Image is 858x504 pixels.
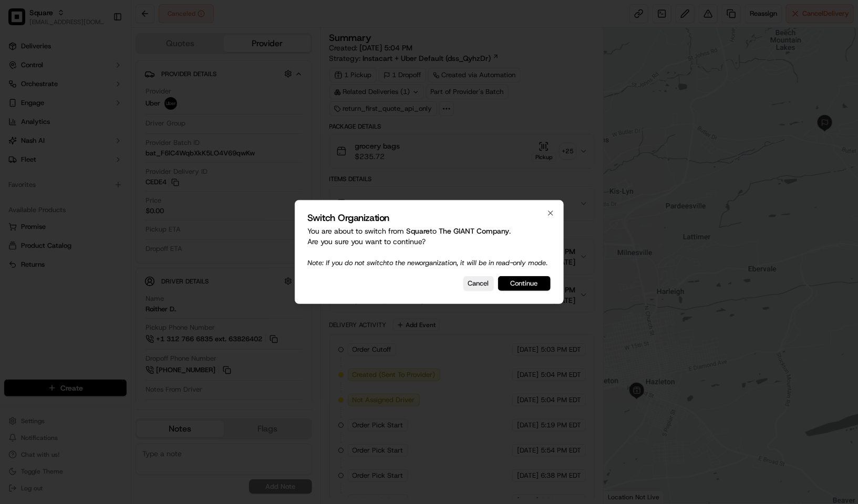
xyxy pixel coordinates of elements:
[439,226,510,236] span: The GIANT Company
[463,276,494,291] button: Cancel
[407,226,430,236] span: Square
[498,276,551,291] button: Continue
[308,213,551,223] h2: Switch Organization
[308,258,548,267] span: Note: If you do not switch to the new organization, it will be in read-only mode.
[308,226,551,268] p: You are about to switch from to . Are you sure you want to continue?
